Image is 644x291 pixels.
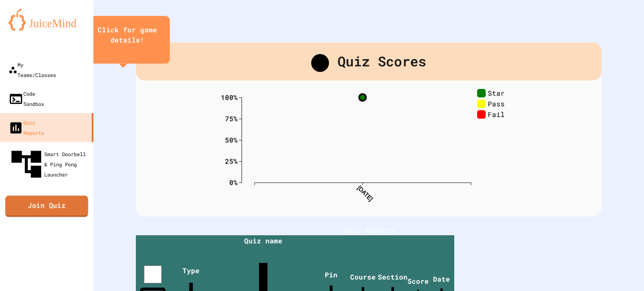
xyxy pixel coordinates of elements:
text: 100% [221,92,238,101]
img: logo-orange.svg [8,9,85,31]
h1: Quiz Reports [136,225,602,235]
text: Star [488,88,505,97]
text: 50% [225,135,238,144]
text: [DATE] [356,184,374,202]
div: Click for game details! [93,25,161,45]
div: Smart Doorbell & Ping Pong Launcher [8,146,90,182]
text: 0% [229,177,238,186]
text: Fail [488,109,505,118]
div: My Teams/Classes [8,60,56,80]
input: select all desserts [144,265,162,283]
text: Pass [488,99,505,108]
a: Join Quiz [5,196,88,217]
text: 25% [225,156,238,165]
div: Code Sandbox [8,88,44,109]
div: Quiz Reports [8,117,44,138]
text: 75% [225,114,238,123]
div: Quiz Scores [136,43,602,80]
